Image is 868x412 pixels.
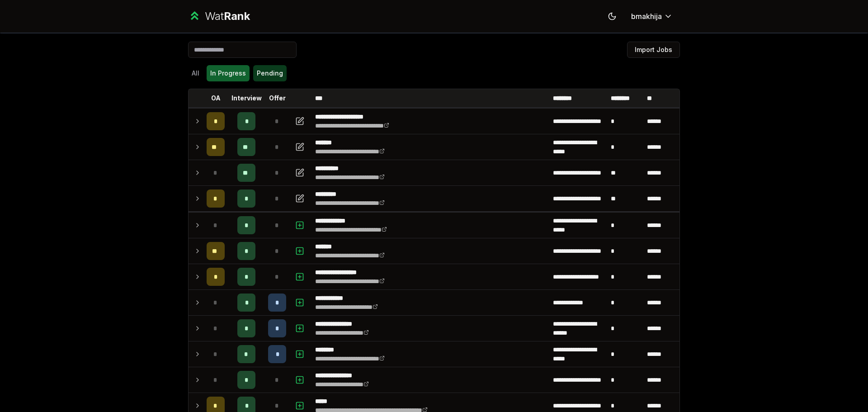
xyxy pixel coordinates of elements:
[627,42,680,58] button: Import Jobs
[188,65,203,81] button: All
[269,94,286,103] p: Offer
[253,65,287,81] button: Pending
[205,9,250,24] div: Wat
[207,65,250,81] button: In Progress
[624,8,680,24] button: bmakhija
[211,94,221,103] p: OA
[188,9,250,24] a: WatRank
[224,9,250,23] span: Rank
[631,11,662,22] span: bmakhija
[231,94,262,103] p: Interview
